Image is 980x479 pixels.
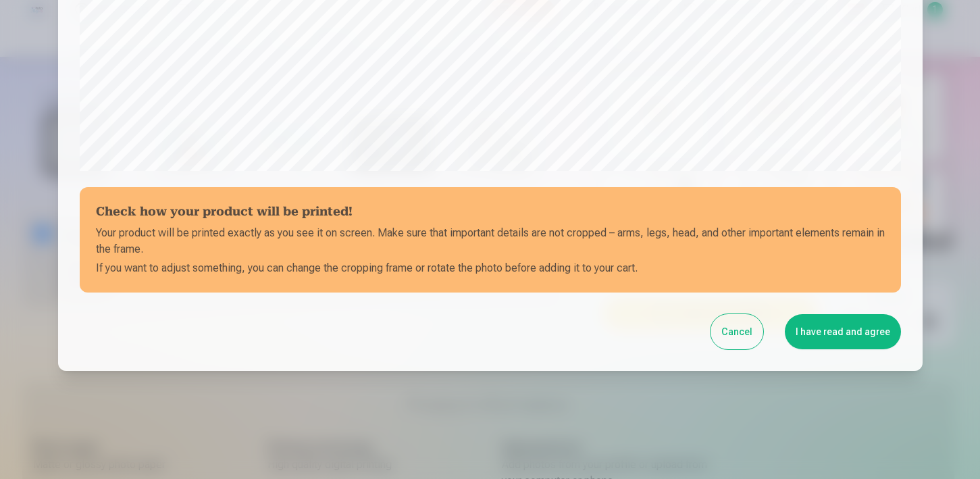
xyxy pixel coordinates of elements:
font: Check how your product will be printed! [96,207,353,219]
button: Cancel [711,314,763,349]
font: Cancel [721,326,752,337]
font: Your product will be printed exactly as you see it on screen. Make sure that important details ar... [96,226,885,255]
font: If you want to adjust something, you can change the cropping frame or rotate the photo before add... [96,261,638,274]
button: I have read and agree [785,314,901,349]
font: I have read and agree [796,326,890,337]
